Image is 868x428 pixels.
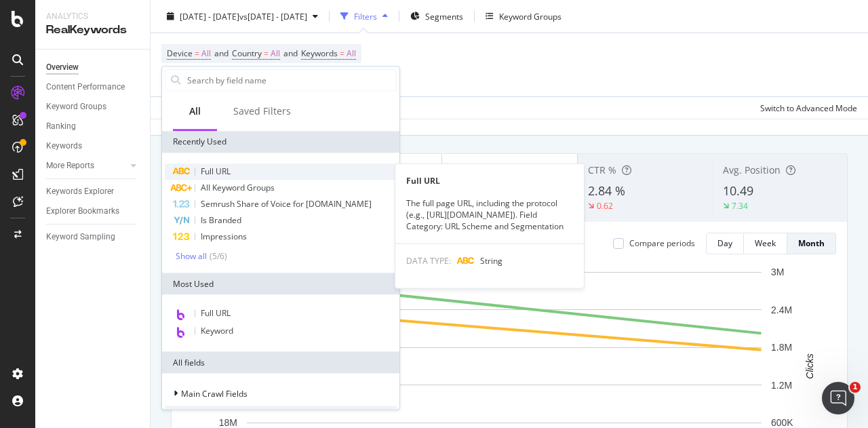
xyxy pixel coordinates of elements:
[354,10,377,22] div: Filters
[787,233,836,254] button: Month
[189,104,201,118] div: All
[176,252,207,261] div: Show all
[480,254,502,266] span: String
[771,380,792,391] text: 1.2M
[283,47,298,59] span: and
[771,267,784,277] text: 3M
[214,47,229,59] span: and
[195,47,199,59] span: =
[588,182,625,199] span: 2.84 %
[46,119,76,134] div: Ranking
[723,182,753,199] span: 10.49
[755,97,857,119] button: Switch to Advanced Mode
[239,10,307,22] span: vs [DATE] - [DATE]
[406,254,451,266] span: DATA TYPE:
[760,102,857,113] div: Switch to Advanced Mode
[717,237,732,249] div: Day
[340,47,344,59] span: =
[46,80,140,94] a: Content Performance
[395,197,584,232] div: The full page URL, including the protocol (e.g., [URL][DOMAIN_NAME]). Field Category: URL Scheme ...
[798,237,825,249] div: Month
[46,22,139,38] div: RealKeywords
[201,198,372,210] span: Semrush Share of Voice for [DOMAIN_NAME]
[264,47,269,59] span: =
[804,353,815,378] text: Clicks
[744,233,787,254] button: Week
[201,182,275,193] span: All Keyword Groups
[771,342,792,353] text: 1.8M
[499,10,561,22] div: Keyword Groups
[46,100,106,114] div: Keyword Groups
[301,47,338,59] span: Keywords
[271,44,280,63] span: All
[46,60,79,75] div: Overview
[597,200,613,212] div: 0.62
[771,305,792,315] text: 2.4M
[46,60,140,75] a: Overview
[167,47,193,59] span: Device
[46,119,140,134] a: Ranking
[232,47,262,59] span: Country
[335,5,393,27] button: Filters
[850,382,861,393] span: 1
[219,417,237,428] text: 18M
[201,325,233,336] span: Keyword
[46,184,114,199] div: Keywords Explorer
[233,104,291,118] div: Saved Filters
[46,139,140,153] a: Keywords
[629,237,695,249] div: Compare periods
[46,11,139,22] div: Analytics
[395,175,584,187] div: Full URL
[46,230,140,244] a: Keyword Sampling
[706,233,744,254] button: Day
[181,388,248,400] span: Main Crawl Fields
[201,166,231,177] span: Full URL
[46,230,115,244] div: Keyword Sampling
[771,417,793,428] text: 600K
[186,70,396,90] input: Search by field name
[755,237,776,249] div: Week
[46,159,127,173] a: More Reports
[46,100,140,114] a: Keyword Groups
[201,214,241,226] span: Is Branded
[201,44,211,63] span: All
[46,159,94,173] div: More Reports
[46,204,140,218] a: Explorer Bookmarks
[723,163,781,176] span: Avg. Position
[201,231,247,242] span: Impressions
[161,5,323,27] button: [DATE] - [DATE]vs[DATE] - [DATE]
[732,200,748,212] div: 7.34
[46,204,119,218] div: Explorer Bookmarks
[46,139,82,153] div: Keywords
[347,44,356,63] span: All
[162,273,399,294] div: Most Used
[480,5,567,27] button: Keyword Groups
[162,131,399,153] div: Recently Used
[425,10,463,22] span: Segments
[588,163,616,176] span: CTR %
[180,10,239,22] span: [DATE] - [DATE]
[165,406,397,427] div: URLs
[162,351,399,373] div: All fields
[46,80,125,94] div: Content Performance
[46,184,140,199] a: Keywords Explorer
[201,307,231,319] span: Full URL
[405,5,469,27] button: Segments
[822,382,854,414] iframe: Intercom live chat
[207,250,227,262] div: ( 5 / 6 )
